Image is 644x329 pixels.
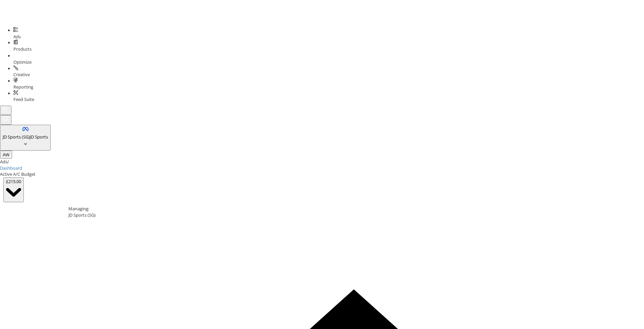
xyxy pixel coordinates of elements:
span: / [7,159,9,165]
span: JD Sports (SG) [3,134,30,140]
div: £215.00 [6,178,21,185]
span: Feed Suite [13,96,34,102]
div: JD Sports (SG) [68,212,639,218]
span: Products [13,46,32,52]
span: Reporting [13,84,33,90]
div: Managing: [68,206,639,212]
span: JD Sports [30,134,48,140]
span: Creative [13,71,30,77]
span: Optimize [13,59,32,65]
button: £215.00 [3,177,24,202]
span: AW [3,152,9,158]
span: Ads [13,34,21,40]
